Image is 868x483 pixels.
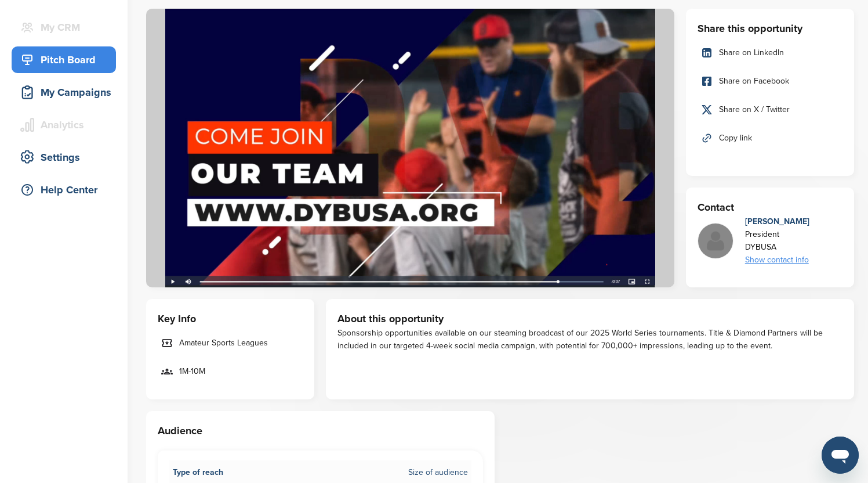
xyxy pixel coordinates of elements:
div: Settings [17,147,116,168]
span: Copy link [719,132,752,145]
span: Size of audience [408,466,468,479]
h3: Audience [158,423,483,439]
h3: About this opportunity [337,311,842,327]
span: Share on LinkedIn [719,46,784,59]
a: Pitch Board [12,46,116,73]
div: [PERSON_NAME] [745,215,809,228]
div: DYBUSA [745,241,809,254]
span: Type of reach [173,466,223,479]
div: My Campaigns [17,82,116,103]
h3: Contact [698,199,842,215]
a: Copy link [698,126,842,150]
a: Share on X / Twitter [698,98,842,122]
a: Share on LinkedIn [698,41,842,65]
div: Help Center [17,179,116,200]
div: Pitch Board [17,49,116,70]
div: My CRM [17,17,116,38]
span: Amateur Sports Leagues [179,337,268,349]
img: Sponsorpitch & [146,9,674,287]
iframe: Button to launch messaging window [822,437,859,474]
a: My Campaigns [12,79,116,106]
div: Show contact info [745,254,809,266]
span: Share on Facebook [719,75,789,88]
div: Analytics [17,114,116,135]
a: Share on Facebook [698,69,842,93]
span: 1M-10M [179,365,205,378]
div: President [745,228,809,241]
a: Analytics [12,111,116,138]
a: My CRM [12,14,116,41]
h3: Share this opportunity [698,20,842,37]
a: Help Center [12,176,116,203]
div: Sponsorship opportunities available on our steaming broadcast of our 2025 World Series tournament... [337,327,842,352]
a: Settings [12,144,116,171]
span: Share on X / Twitter [719,103,790,116]
img: Missing [698,224,733,258]
h3: Key Info [158,311,303,327]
